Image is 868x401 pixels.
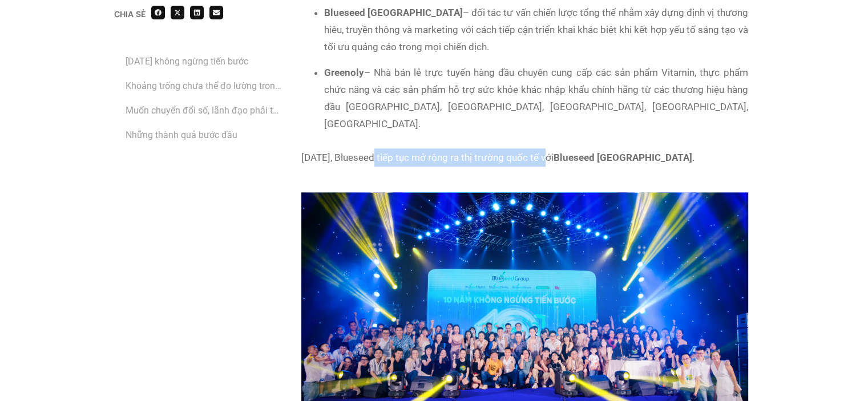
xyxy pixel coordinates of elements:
[126,79,284,93] a: Khoảng trống chưa thể đo lường trong vận hành
[554,152,692,163] strong: Blueseed [GEOGRAPHIC_DATA]
[301,148,748,167] p: [DATE], Blueseed tiếp tục mở rộng ra thị trường quốc tế với .
[324,7,463,18] strong: Blueseed [GEOGRAPHIC_DATA]
[209,6,223,19] div: Share on email
[171,6,184,19] div: Share on x-twitter
[126,103,284,118] a: Muốn chuyển đổi số, lãnh đạo phải tự thuyết phục chính mình trước khi có thể thuyết phục tổ chức
[324,4,748,55] li: – đối tác tư vấn chiến lược tổng thể nhằm xây dựng định vị thương hiêu, truyền thông và marketing...
[324,64,748,132] li: – Nhà bán lẻ trực tuyến hàng đầu chuyên cung cấp các sản phẩm Vitamin, thực phẩm chức năng và các...
[190,6,204,19] div: Share on linkedin
[151,6,165,19] div: Share on facebook
[126,54,248,68] a: [DATE] không ngừng tiến bước
[324,67,364,78] strong: Greenoly
[114,10,146,18] div: Chia sẻ
[126,128,237,142] a: Những thành quả bước đầu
